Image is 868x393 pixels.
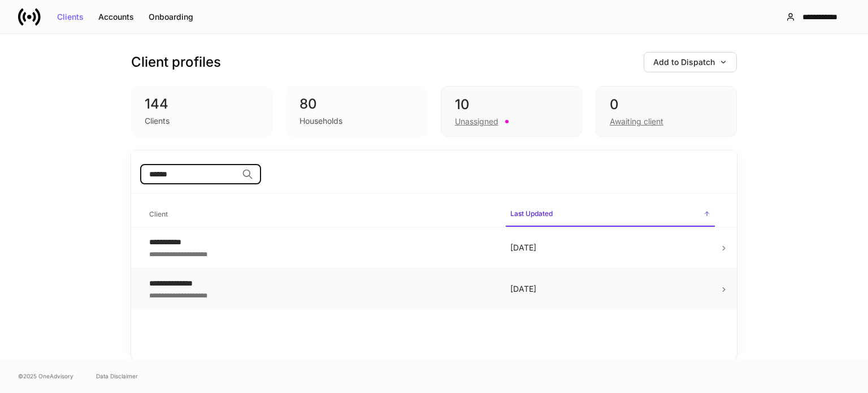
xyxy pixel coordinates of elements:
[149,13,193,21] div: Onboarding
[300,95,414,113] div: 80
[18,372,73,381] span: © 2025 OneAdvisory
[455,96,568,114] div: 10
[510,283,710,295] p: [DATE]
[441,86,582,137] div: 10Unassigned
[510,242,710,253] p: [DATE]
[145,115,170,127] div: Clients
[455,116,498,127] div: Unassigned
[141,8,201,26] button: Onboarding
[57,13,84,21] div: Clients
[506,202,715,227] span: Last Updated
[50,8,91,26] button: Clients
[644,52,737,72] button: Add to Dispatch
[91,8,141,26] button: Accounts
[610,116,663,127] div: Awaiting client
[98,13,134,21] div: Accounts
[300,115,342,127] div: Households
[610,96,723,114] div: 0
[145,203,497,226] span: Client
[510,208,553,219] h6: Last Updated
[149,209,168,219] h6: Client
[96,372,138,381] a: Data Disclaimer
[596,86,737,137] div: 0Awaiting client
[145,95,259,113] div: 144
[653,58,727,66] div: Add to Dispatch
[131,53,221,71] h3: Client profiles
